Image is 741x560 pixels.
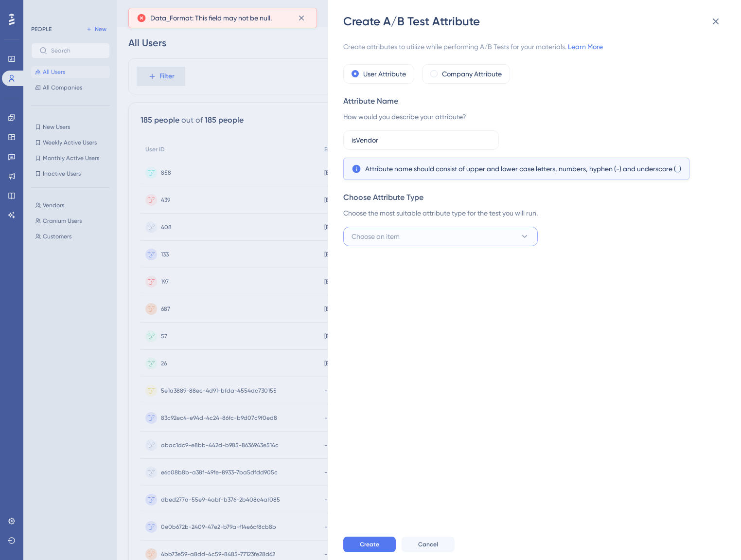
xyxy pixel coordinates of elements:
span: Attribute name should consist of upper and lower case letters, numbers, hyphen (-) and underscore... [365,163,681,175]
input: sampleAttribute [352,135,491,145]
button: Create [343,537,396,552]
span: Cancel [418,541,438,548]
div: How would you describe your attribute? [343,111,720,123]
div: Create A/B Test Attribute [343,14,727,29]
div: Choose the most suitable attribute type for the test you will run. [343,207,720,219]
span: Choose an item [352,231,400,242]
label: Company Attribute [442,68,502,80]
div: Attribute Name [343,95,720,107]
label: User Attribute [363,68,406,80]
span: Create [360,541,379,548]
span: Data_Format: This field may not be null. [150,12,272,24]
button: Choose an item [343,227,538,246]
div: Choose Attribute Type [343,192,720,203]
button: Cancel [402,537,455,552]
a: Learn More [568,43,603,51]
span: Create attributes to utilize while performing A/B Tests for your materials. [343,41,720,53]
